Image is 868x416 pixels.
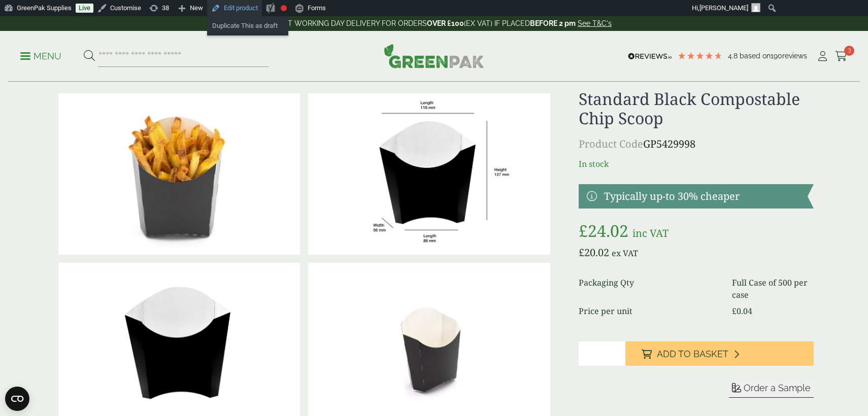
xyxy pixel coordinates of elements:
bdi: 0.04 [732,305,752,317]
span: [PERSON_NAME] [699,4,748,12]
div: 4.79 Stars [677,51,723,60]
div: Focus keyphrase not set [281,5,287,11]
h1: Standard Black Compostable Chip Scoop [579,89,814,128]
dd: Full Case of 500 per case [732,276,814,301]
img: Chip Scoop [58,93,300,255]
span: Order a Sample [744,383,811,393]
strong: OVER £100 [427,19,464,27]
img: REVIEWS.io [628,53,672,60]
dt: Price per unit [579,305,720,317]
button: Add to Basket [625,341,814,366]
a: Live [76,4,93,13]
button: Open CMP widget [5,387,29,411]
span: Add to Basket [657,349,728,360]
a: See T&C's [578,19,612,27]
span: 3 [844,46,854,56]
button: Order a Sample [729,382,814,398]
img: ChipScoop_standardBlack [308,93,550,255]
span: 190 [771,52,782,60]
img: GreenPak Supplies [384,44,484,68]
span: ex VAT [612,248,638,259]
strong: BEFORE 2 pm [530,19,576,27]
dt: Packaging Qty [579,276,720,301]
bdi: 20.02 [579,246,609,259]
span: Product Code [579,137,643,151]
bdi: 24.02 [579,220,628,241]
a: Duplicate This as draft [207,19,288,32]
i: My Account [816,51,829,61]
span: £ [732,305,737,317]
span: £ [579,246,584,259]
span: Based on [740,52,771,60]
span: 4.8 [728,52,740,60]
p: Menu [20,50,61,62]
span: £ [579,220,588,241]
p: GP5429998 [579,136,814,152]
i: Cart [835,51,848,61]
a: Menu [20,50,61,60]
span: inc VAT [632,226,669,240]
p: In stock [579,158,814,170]
a: 3 [835,49,848,64]
span: reviews [782,52,807,60]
